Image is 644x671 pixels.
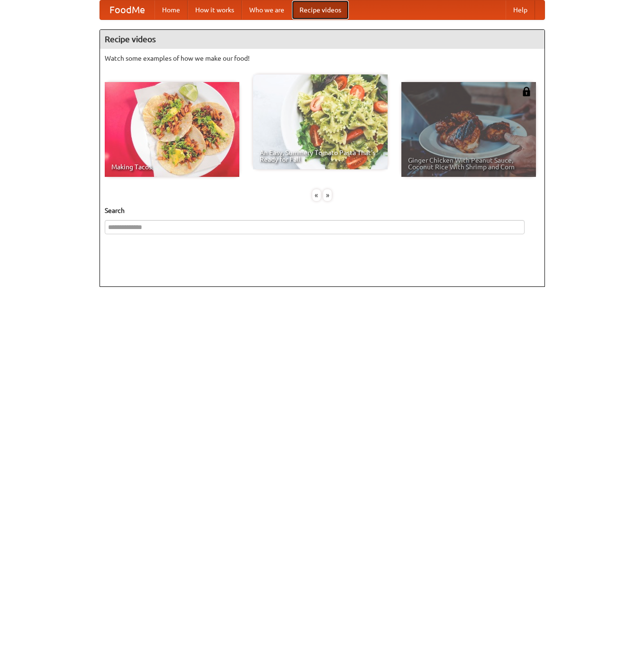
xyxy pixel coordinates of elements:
a: Help [506,0,535,19]
a: Recipe videos [292,0,349,19]
span: An Easy, Summery Tomato Pasta That's Ready for Fall [260,149,381,163]
div: » [323,189,332,201]
a: Who we are [242,0,292,19]
a: Home [154,0,188,19]
a: FoodMe [100,0,154,19]
span: Making Tacos [111,164,233,170]
img: 483408.png [522,87,531,96]
a: Making Tacos [105,82,239,177]
h4: Recipe videos [100,30,544,49]
p: Watch some examples of how we make our food! [105,54,540,63]
h5: Search [105,206,540,215]
a: An Easy, Summery Tomato Pasta That's Ready for Fall [253,74,388,169]
div: « [312,189,321,201]
a: How it works [188,0,242,19]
